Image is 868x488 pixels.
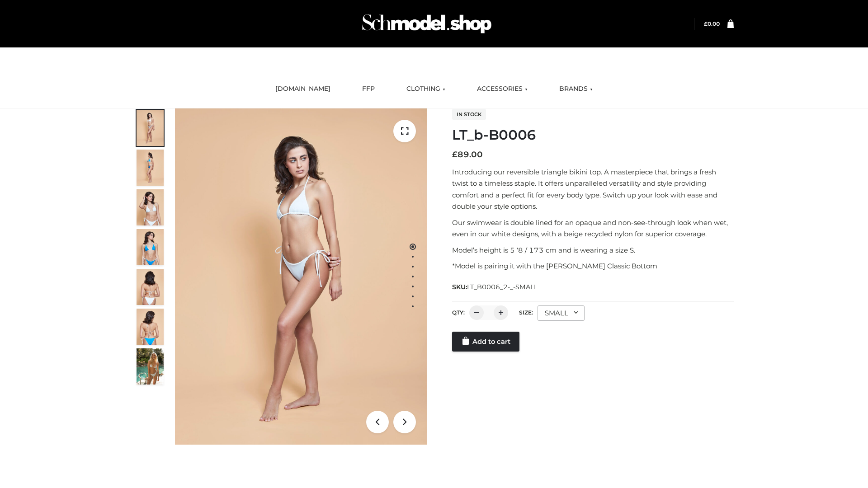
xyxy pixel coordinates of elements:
img: ArielClassicBikiniTop_CloudNine_AzureSky_OW114ECO_1-scaled.jpg [137,110,164,146]
p: *Model is pairing it with the [PERSON_NAME] Classic Bottom [452,260,734,272]
img: Schmodel Admin 964 [359,6,495,42]
span: In stock [452,109,486,120]
bdi: 0.00 [704,20,720,27]
label: QTY: [452,309,465,316]
img: ArielClassicBikiniTop_CloudNine_AzureSky_OW114ECO_8-scaled.jpg [137,309,164,345]
span: £ [452,150,458,160]
p: Our swimwear is double lined for an opaque and non-see-through look when wet, even in our white d... [452,217,734,240]
img: ArielClassicBikiniTop_CloudNine_AzureSky_OW114ECO_1 [175,108,427,445]
a: £0.00 [704,20,720,27]
p: Model’s height is 5 ‘8 / 173 cm and is wearing a size S. [452,244,734,256]
img: ArielClassicBikiniTop_CloudNine_AzureSky_OW114ECO_7-scaled.jpg [137,269,164,305]
a: ACCESSORIES [470,79,534,99]
img: ArielClassicBikiniTop_CloudNine_AzureSky_OW114ECO_2-scaled.jpg [137,150,164,186]
p: Introducing our reversible triangle bikini top. A masterpiece that brings a fresh twist to a time... [452,166,734,212]
div: SMALL [538,305,585,321]
label: Size: [519,309,533,316]
img: ArielClassicBikiniTop_CloudNine_AzureSky_OW114ECO_3-scaled.jpg [137,189,164,225]
span: £ [704,20,708,27]
a: CLOTHING [400,79,452,99]
span: LT_B0006_2-_-SMALL [467,283,538,291]
img: Arieltop_CloudNine_AzureSky2.jpg [137,348,164,385]
a: [DOMAIN_NAME] [269,79,337,99]
a: FFP [355,79,382,99]
a: Add to cart [452,332,519,352]
span: SKU: [452,282,538,292]
bdi: 89.00 [452,150,483,160]
img: ArielClassicBikiniTop_CloudNine_AzureSky_OW114ECO_4-scaled.jpg [137,229,164,265]
a: BRANDS [552,79,599,99]
h1: LT_b-B0006 [452,127,734,143]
